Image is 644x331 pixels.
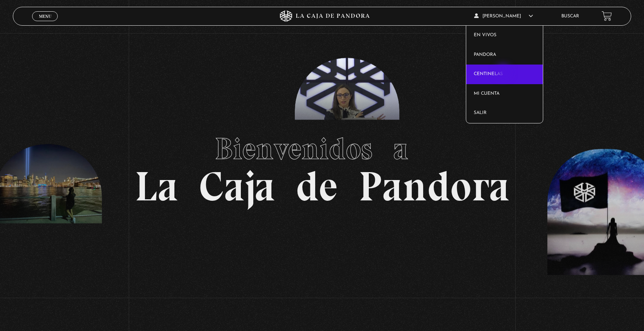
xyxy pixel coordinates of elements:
[466,65,543,84] a: Centinelas
[561,14,579,18] a: Buscar
[466,26,543,45] a: En vivos
[466,103,543,123] a: Salir
[215,131,429,167] span: Bienvenidos a
[135,124,510,207] h1: La Caja de Pandora
[602,11,612,21] a: View your shopping cart
[39,14,51,18] span: Menu
[466,84,543,104] a: Mi cuenta
[36,20,54,25] span: Cerrar
[466,45,543,65] a: Pandora
[474,14,533,18] span: [PERSON_NAME]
